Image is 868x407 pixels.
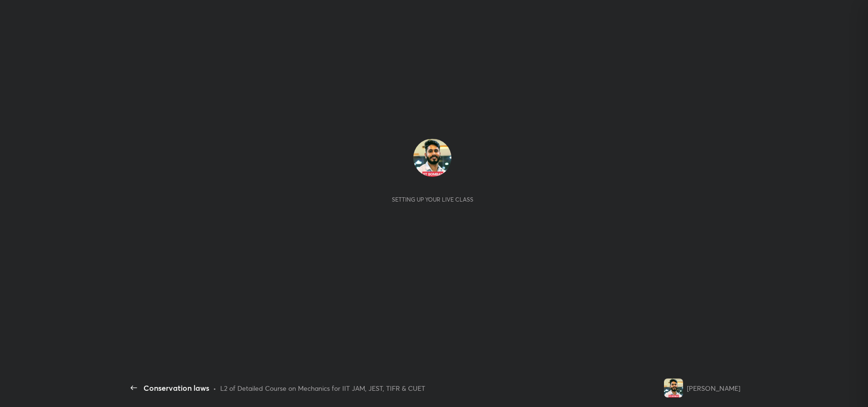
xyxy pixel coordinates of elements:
[220,383,425,393] div: L2 of Detailed Course on Mechanics for IIT JAM, JEST, TIFR & CUET
[664,378,683,397] img: f94f666b75404537a3dc3abc1e0511f3.jpg
[213,383,216,393] div: •
[392,196,473,203] div: Setting up your live class
[413,139,451,177] img: f94f666b75404537a3dc3abc1e0511f3.jpg
[143,382,209,394] div: Conservation laws
[687,383,740,393] div: [PERSON_NAME]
